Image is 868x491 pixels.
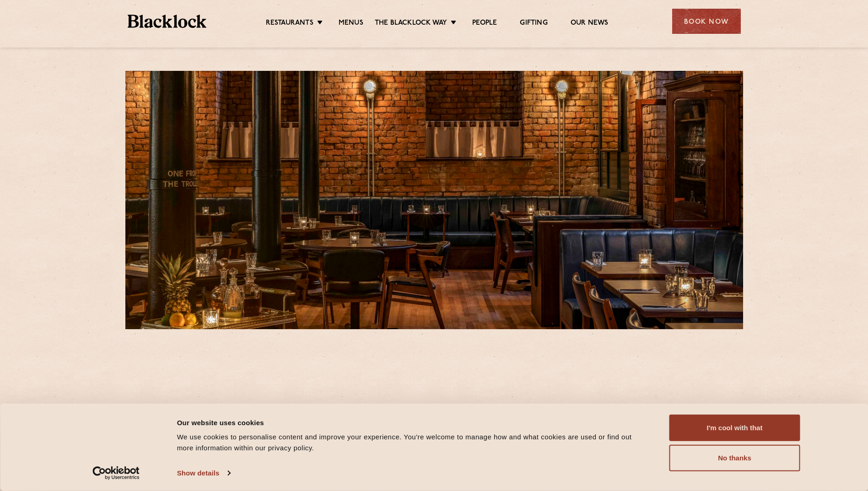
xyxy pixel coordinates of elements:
[375,19,447,29] a: The Blacklock Way
[472,19,497,29] a: People
[669,415,800,441] button: I'm cool with that
[177,417,649,428] div: Our website uses cookies
[672,9,741,34] div: Book Now
[571,19,609,29] a: Our News
[128,15,207,28] img: BL_Textured_Logo-footer-cropped.svg
[177,466,230,480] a: Show details
[76,466,156,480] a: Usercentrics Cookiebot - opens in a new window
[520,19,547,29] a: Gifting
[339,19,363,29] a: Menus
[266,19,313,29] a: Restaurants
[177,432,649,454] div: We use cookies to personalise content and improve your experience. You're welcome to manage how a...
[669,445,800,471] button: No thanks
